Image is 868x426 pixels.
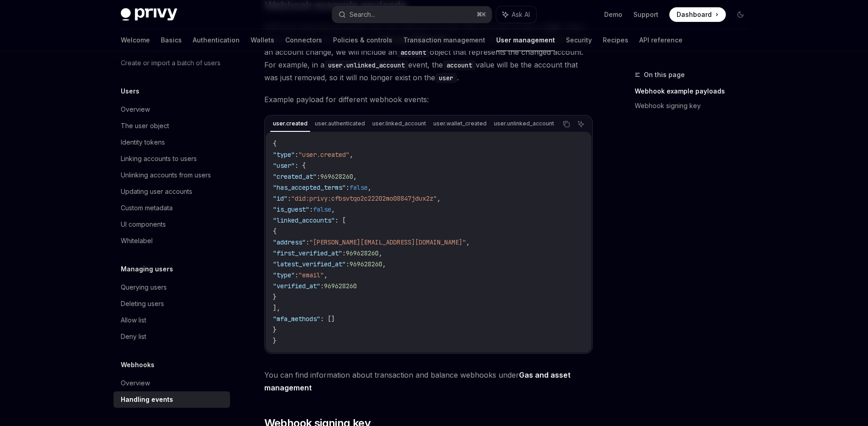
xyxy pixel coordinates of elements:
[121,29,150,51] a: Welcome
[346,260,349,268] span: :
[603,29,628,51] a: Recipes
[309,205,313,213] span: :
[333,29,392,51] a: Policies & controls
[273,216,335,224] span: "linked_accounts"
[113,118,230,134] a: The user object
[346,249,379,257] span: 969628260
[324,271,328,279] span: ,
[273,326,277,334] span: }
[285,29,322,51] a: Connectors
[273,304,280,312] span: ],
[320,315,335,323] span: : []
[320,172,353,181] span: 969628260
[633,10,658,19] a: Support
[295,151,298,159] span: :
[349,183,368,192] span: false
[443,60,476,70] code: account
[273,315,320,323] span: "mfa_methods"
[324,282,357,290] span: 969628260
[121,298,164,309] div: Deleting users
[273,140,277,148] span: {
[113,167,230,183] a: Unlinking accounts from users
[635,99,755,113] a: Webhook signing key
[121,203,173,213] div: Custom metadata
[353,172,357,181] span: ,
[273,161,295,170] span: "user"
[113,391,230,408] a: Handling events
[113,233,230,249] a: Whitelabel
[273,205,309,213] span: "is_guest"
[161,29,182,51] a: Basics
[113,183,230,200] a: Updating user accounts
[644,69,685,80] span: On this page
[273,238,306,246] span: "address"
[270,118,310,129] div: user.created
[477,11,486,18] span: ⌘ K
[435,73,457,83] code: user
[113,101,230,118] a: Overview
[298,151,349,159] span: "user.created"
[312,118,368,129] div: user.authenticated
[113,134,230,151] a: Identity tokens
[566,29,592,51] a: Security
[639,29,683,51] a: API reference
[264,369,593,394] span: You can find information about transaction and balance webhooks under
[669,7,726,22] a: Dashboard
[113,375,230,391] a: Overview
[113,328,230,345] a: Deny list
[121,8,177,21] img: dark logo
[273,337,277,345] span: }
[431,118,489,129] div: user.wallet_created
[491,118,557,129] div: user.unlinked_account
[332,6,492,23] button: Search...⌘K
[121,331,146,342] div: Deny list
[324,60,408,70] code: user.unlinked_account
[349,260,382,268] span: 969628260
[273,282,320,290] span: "verified_at"
[370,118,429,129] div: user.linked_account
[193,29,240,51] a: Authentication
[306,238,309,246] span: :
[733,7,748,22] button: Toggle dark mode
[121,153,197,164] div: Linking accounts to users
[121,394,173,405] div: Handling events
[121,120,169,131] div: The user object
[313,205,331,213] span: false
[496,6,536,23] button: Ask AI
[113,216,230,233] a: UI components
[121,104,150,115] div: Overview
[273,293,277,301] span: }
[295,271,298,279] span: :
[273,271,295,279] span: "type"
[397,47,430,57] code: account
[335,216,346,224] span: : [
[121,282,167,293] div: Querying users
[604,10,622,19] a: Demo
[121,264,173,275] h5: Managing users
[273,151,295,159] span: "type"
[496,29,555,51] a: User management
[273,227,277,235] span: {
[349,9,375,20] div: Search...
[113,312,230,328] a: Allow list
[512,10,530,19] span: Ask AI
[113,151,230,167] a: Linking accounts to users
[113,296,230,312] a: Deleting users
[331,205,335,213] span: ,
[466,238,470,246] span: ,
[677,10,712,19] span: Dashboard
[288,194,291,203] span: :
[342,249,346,257] span: :
[560,118,572,130] button: Copy the contents from the code block
[273,249,342,257] span: "first_verified_at"
[121,219,166,230] div: UI components
[121,86,139,97] h5: Users
[368,183,371,192] span: ,
[320,282,324,290] span: :
[635,84,755,99] a: Webhook example payloads
[121,137,165,148] div: Identity tokens
[403,29,485,51] a: Transaction management
[121,378,150,389] div: Overview
[121,186,192,197] div: Updating user accounts
[273,172,317,181] span: "created_at"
